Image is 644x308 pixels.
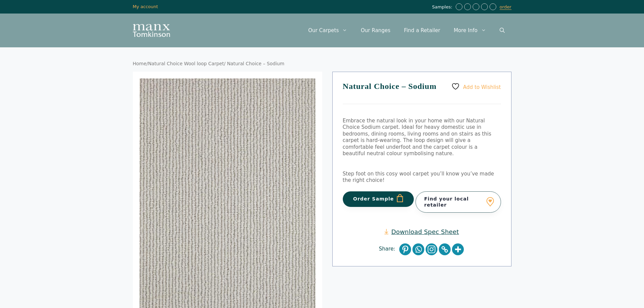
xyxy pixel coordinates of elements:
h1: Natural Choice – Sodium [343,82,501,104]
a: My account [133,4,158,9]
a: Whatsapp [412,243,424,255]
a: Download Spec Sheet [384,228,459,236]
a: Copy Link [439,243,451,255]
a: Pinterest [399,243,411,255]
span: Share: [379,246,399,253]
a: More Info [447,20,493,41]
nav: Breadcrumb [133,61,511,67]
a: Natural Choice Wool loop Carpet [148,61,224,66]
a: Open Search Bar [493,20,511,41]
span: Samples: [432,4,454,10]
a: More [452,243,464,255]
a: Find your local retailer [415,191,501,212]
span: Add to Wishlist [463,84,501,90]
a: order [500,4,511,10]
a: Home [133,61,147,66]
a: Our Carpets [302,20,354,41]
button: Order Sample [343,191,414,207]
p: Embrace the natural look in your home with our Natural Choice Sodium carpet. Ideal for heavy dome... [343,118,501,157]
p: Step foot on this cosy wool carpet you’ll know you’ve made the right choice! [343,171,501,184]
nav: Primary [302,20,511,41]
img: Manx Tomkinson [133,24,170,37]
a: Add to Wishlist [451,82,501,91]
a: Find a Retailer [397,20,447,41]
a: Our Ranges [354,20,397,41]
a: Instagram [426,243,437,255]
